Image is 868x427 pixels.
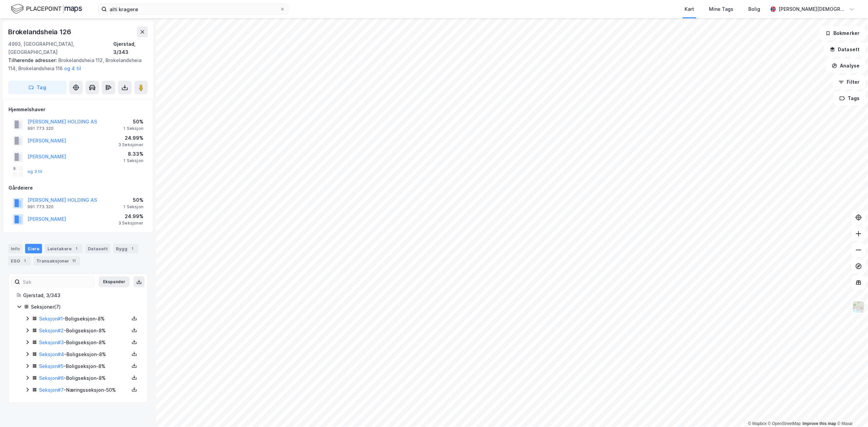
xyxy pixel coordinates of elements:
a: Seksjon#1 [39,316,63,322]
div: Hjemmelshaver [8,105,147,114]
div: 24.99% [118,134,143,142]
div: 24.99% [118,212,143,220]
a: Seksjon#2 [39,328,64,333]
div: 1 Seksjon [123,126,143,131]
div: 8.33% [123,150,143,158]
div: Gjerstad, 3/343 [23,291,139,299]
div: [PERSON_NAME][DEMOGRAPHIC_DATA] [778,5,846,13]
div: Brokelandsheia 126 [8,26,72,37]
a: Seksjon#5 [39,363,63,369]
div: Bygg [113,244,138,253]
button: Tags [834,92,865,105]
div: - Boligseksjon - 8% [39,374,129,382]
div: - Næringsseksjon - 50% [39,386,129,394]
div: - Boligseksjon - 8% [39,327,129,335]
button: Analyse [826,59,865,73]
div: ESG [8,256,31,266]
div: 50% [123,118,143,126]
div: 1 [129,245,136,252]
button: Filter [833,75,865,89]
div: 3 Seksjoner [118,220,143,226]
a: Seksjon#7 [39,387,64,393]
img: logo.f888ab2527a4732fd821a326f86c7f29.svg [11,3,82,15]
div: Info [8,244,22,253]
a: Seksjon#4 [39,351,64,357]
div: Datasett [85,244,111,253]
div: Seksjoner ( 7 ) [31,303,139,311]
div: - Boligseksjon - 8% [39,315,129,323]
div: Transaksjoner [34,256,80,266]
div: Gjerstad, 3/343 [113,40,148,56]
button: Bokmerker [820,26,865,40]
div: Bolig [748,5,760,13]
iframe: Chat Widget [834,394,868,427]
div: Leietakere [45,244,82,253]
button: Tag [8,81,66,94]
input: Søk på adresse, matrikkel, gårdeiere, leietakere eller personer [107,4,280,14]
input: Søk [20,277,94,287]
span: Tilhørende adresser: [8,57,58,63]
div: 991 773 320 [27,126,54,131]
a: Seksjon#6 [39,375,64,381]
div: Eiere [25,244,42,253]
div: Kart [685,5,694,13]
a: Mapbox [748,421,767,426]
img: Z [852,300,865,313]
button: Ekspander [99,276,130,287]
div: 3 Seksjoner [118,142,143,148]
div: Brokelandsheia 112, Brokelandsheia 114, Brokelandsheia 116 [8,56,142,73]
div: 11 [71,257,77,264]
div: 1 Seksjon [123,158,143,163]
div: - Boligseksjon - 8% [39,338,129,347]
button: Datasett [824,43,865,56]
div: 991 773 320 [27,204,54,210]
div: - Boligseksjon - 8% [39,350,129,358]
a: OpenStreetMap [768,421,801,426]
div: 1 [73,245,80,252]
div: 1 [21,257,28,264]
a: Seksjon#3 [39,339,64,345]
div: 1 Seksjon [123,204,143,210]
div: Kontrollprogram for chat [834,394,868,427]
div: Mine Tags [709,5,733,13]
div: Gårdeiere [8,184,147,192]
a: Improve this map [803,421,836,426]
div: 4993, [GEOGRAPHIC_DATA], [GEOGRAPHIC_DATA] [8,40,113,56]
div: - Boligseksjon - 8% [39,362,129,370]
div: 50% [123,196,143,204]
